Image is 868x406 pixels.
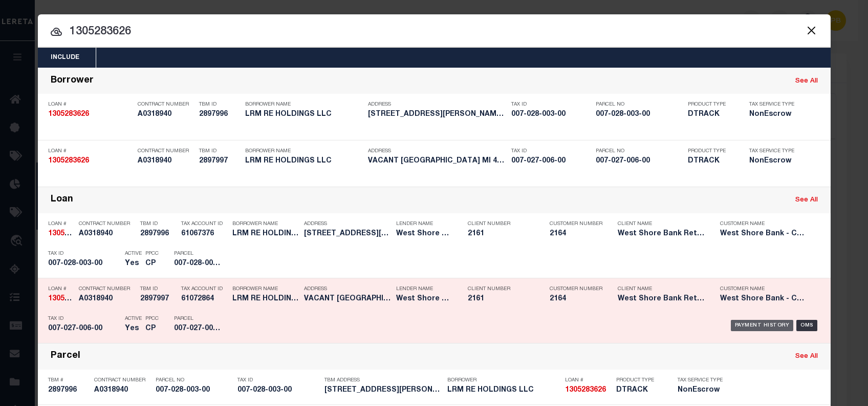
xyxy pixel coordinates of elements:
h5: 2897996 [140,230,176,238]
p: Address [368,148,506,154]
div: Loan [51,194,73,206]
p: TBM ID [199,148,240,154]
p: Tax ID [237,377,319,383]
p: Lender Name [396,286,452,292]
p: TBM ID [199,101,240,108]
p: Loan # [48,286,74,292]
h5: West Shore Bank Retail [618,230,705,238]
h5: 007-028-003-00 [237,386,319,395]
p: Tax ID [511,148,591,154]
strong: 1305283626 [48,230,89,237]
p: Borrower [447,377,560,383]
p: Lender Name [396,221,452,227]
h5: West Shore Bank Retail [618,295,705,303]
p: Address [304,286,391,292]
h5: 1305283626 [48,157,133,166]
p: Tax Account ID [181,221,227,227]
h5: 007-027-006-00 [48,324,120,333]
a: See All [795,78,818,85]
h5: A0318940 [79,230,135,238]
div: Payment History [731,320,794,331]
p: Loan # [48,101,133,108]
h5: 1305283626 [48,110,133,119]
h5: CP [145,259,159,268]
p: Client Number [468,286,534,292]
h5: West Shore Bank - Commercial [720,230,807,238]
p: Customer Name [720,286,807,292]
h5: LRM RE HOLDINGS LLC [245,110,363,119]
p: PPCC [145,316,159,322]
h5: 2164 [550,295,601,303]
input: Start typing... [38,23,831,41]
p: Product Type [616,377,662,383]
h5: 12488 S NEWMAN ROAD MAPLE CITY ... [304,230,391,238]
p: Tax ID [511,101,591,108]
p: Tax ID [48,316,120,322]
h5: LRM RE HOLDINGS LLC [245,157,363,166]
a: See All [795,353,818,360]
h5: A0318940 [138,157,194,166]
p: TBM # [48,377,89,383]
p: Customer Number [550,286,602,292]
h5: DTRACK [616,386,662,395]
strong: 1305283626 [48,157,89,165]
p: Tax Account ID [181,286,227,292]
h5: 007-027-006-00 [174,324,220,333]
p: Customer Number [550,221,602,227]
div: OMS [796,320,817,331]
p: Client Number [468,221,534,227]
h5: 007-028-003-00 [511,110,591,119]
h5: NonEscrow [749,157,800,166]
h5: 2897996 [199,110,240,119]
h5: 2897997 [199,157,240,166]
h5: 12488 S NEWMAN RD MAPLE CITY MI... [324,386,442,395]
div: Borrower [51,75,94,87]
h5: 2897997 [140,295,176,303]
p: TBM ID [140,286,176,292]
p: Contract Number [138,101,194,108]
p: Tax Service Type [749,148,800,154]
p: Active [125,316,142,322]
p: Parcel No [596,148,683,154]
p: Loan # [48,148,133,154]
h5: A0318940 [94,386,150,395]
p: Contract Number [79,221,135,227]
h5: 007-028-003-00 [596,110,683,119]
p: Tax ID [48,251,120,257]
h5: 007-028-003-00 [48,259,120,268]
h5: 1305283626 [48,295,74,303]
p: Borrower Name [245,101,363,108]
p: Customer Name [720,221,807,227]
h5: 1305283626 [565,386,611,395]
strong: 1305283626 [48,295,89,302]
p: Borrower Name [245,148,363,154]
h5: Yes [125,259,140,268]
div: Parcel [51,351,80,362]
h5: 12488 S NEWMAN RD MAPLE CITY MI... [368,110,506,119]
p: Borrower Name [232,286,299,292]
p: Active [125,251,142,257]
h5: 61067376 [181,230,227,238]
strong: 1305283626 [48,111,89,118]
h5: LRM RE HOLDINGS LLC [447,386,560,395]
p: Parcel [174,251,220,257]
p: Address [368,101,506,108]
p: Tax Service Type [678,377,724,383]
h5: DTRACK [688,157,734,166]
p: Product Type [688,101,734,108]
h5: A0318940 [79,295,135,303]
h5: Yes [125,324,140,333]
h5: 2161 [468,295,534,303]
h5: West Shore Bank - Commercial [396,295,452,303]
h5: 007-028-003-00 [174,259,220,268]
p: Parcel No [156,377,232,383]
p: Address [304,221,391,227]
h5: West Shore Bank - Commercial [396,230,452,238]
h5: A0318940 [138,110,194,119]
h5: LRM RE HOLDINGS LLC [232,295,299,303]
p: Client Name [618,286,705,292]
h5: 007-027-006-00 [596,157,683,166]
h5: LRM RE HOLDINGS LLC [232,230,299,238]
h5: 007-027-006-00 [511,157,591,166]
p: Contract Number [79,286,135,292]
